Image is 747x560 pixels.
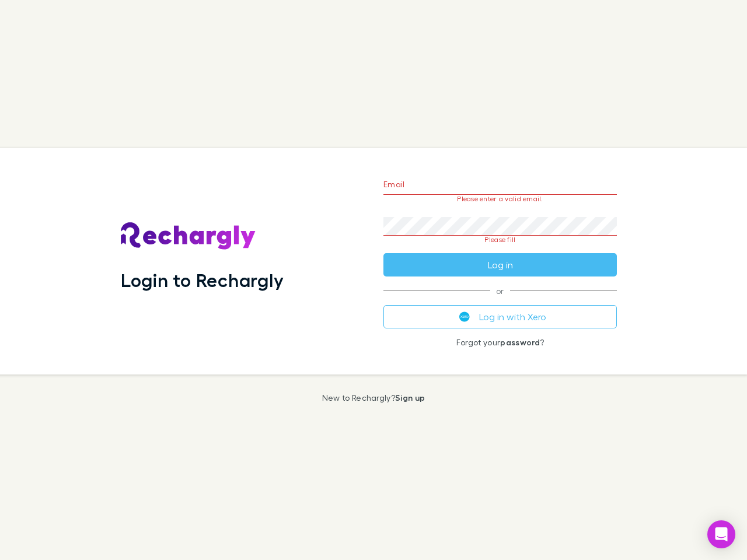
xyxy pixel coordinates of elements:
button: Log in with Xero [383,305,617,328]
button: Log in [383,253,617,276]
a: password [500,337,540,347]
p: Please fill [383,236,617,244]
span: or [383,290,617,291]
p: New to Rechargly? [322,393,425,402]
p: Please enter a valid email. [383,195,617,203]
img: Xero's logo [459,311,470,322]
h1: Login to Rechargly [121,269,284,291]
a: Sign up [395,393,425,402]
p: Forgot your ? [383,338,617,347]
div: Open Intercom Messenger [707,520,735,548]
img: Rechargly's Logo [121,222,256,250]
